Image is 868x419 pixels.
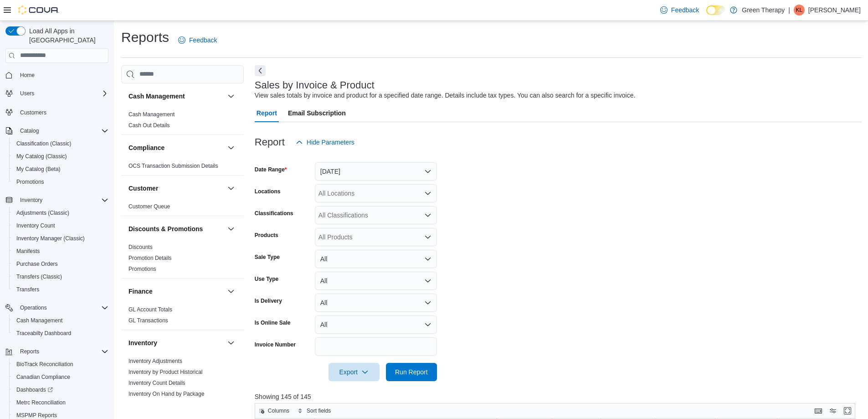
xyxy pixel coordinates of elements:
button: Operations [2,301,112,314]
span: My Catalog (Classic) [16,153,67,160]
span: Manifests [13,246,108,257]
button: Cash Management [9,314,112,327]
p: [PERSON_NAME] [808,5,861,16]
button: Users [2,87,112,100]
span: Home [16,69,108,81]
button: Inventory [128,338,224,347]
span: Cash Management [128,111,175,118]
span: Home [20,72,35,79]
button: Classification (Classic) [9,137,112,150]
div: Cash Management [121,109,244,134]
span: Report [257,104,277,122]
a: Transfers [13,284,43,295]
a: Inventory Adjustments [128,358,182,364]
a: Inventory On Hand by Package [128,391,205,397]
button: All [315,294,437,312]
div: Compliance [121,160,244,175]
span: Inventory Manager (Classic) [16,235,85,242]
a: GL Account Totals [128,306,172,313]
h3: Report [255,137,285,148]
a: Customers [16,107,50,118]
span: Transfers [16,286,39,293]
a: Canadian Compliance [13,372,74,383]
span: Traceabilty Dashboard [13,328,108,339]
span: Reports [16,346,108,357]
span: Columns [268,407,289,414]
span: Canadian Compliance [13,372,108,383]
button: Catalog [2,124,112,137]
span: Cash Management [13,315,108,326]
button: All [315,316,437,334]
span: Metrc Reconciliation [13,397,108,408]
a: OCS Transaction Submission Details [128,163,218,169]
div: Discounts & Promotions [121,242,244,278]
span: Catalog [16,125,108,136]
span: Inventory Count [16,222,55,229]
span: Inventory Count [13,220,108,231]
span: Classification (Classic) [13,138,108,149]
span: Inventory Adjustments [128,357,182,365]
button: Customer [226,183,236,194]
button: Inventory [16,195,46,206]
a: Promotions [13,176,48,187]
span: Email Subscription [288,104,346,122]
button: Canadian Compliance [9,371,112,383]
button: Purchase Orders [9,258,112,270]
a: Traceabilty Dashboard [13,328,75,339]
h3: Inventory [128,338,157,347]
span: Promotions [128,265,156,273]
span: Inventory Manager (Classic) [13,233,108,244]
span: Dashboards [13,384,108,395]
button: Discounts & Promotions [226,223,236,234]
h3: Compliance [128,143,164,152]
button: Users [16,88,38,99]
div: Kyle Lack [794,5,805,16]
span: Discounts [128,243,153,251]
span: Promotion Details [128,254,172,262]
p: Showing 145 of 145 [255,392,862,401]
a: Inventory by Product Historical [128,369,203,375]
button: Adjustments (Classic) [9,207,112,219]
button: Customer [128,184,224,193]
h3: Customer [128,184,158,193]
span: Traceabilty Dashboard [16,330,71,337]
span: Operations [16,302,108,313]
span: Cash Management [16,317,62,324]
a: Feedback [175,31,221,49]
button: Traceabilty Dashboard [9,327,112,340]
label: Sale Type [255,253,280,261]
a: Dashboards [13,384,56,395]
a: My Catalog (Classic) [13,151,71,162]
button: BioTrack Reconciliation [9,358,112,371]
button: Run Report [386,363,437,381]
button: All [315,272,437,290]
span: Cash Out Details [128,122,170,129]
button: Enter fullscreen [842,405,853,416]
span: Inventory by Product Historical [128,368,203,376]
span: Inventory Count Details [128,379,185,387]
span: Canadian Compliance [16,373,70,381]
button: Compliance [128,143,224,152]
img: Cova [18,5,59,15]
label: Is Delivery [255,297,282,305]
span: Hide Parameters [307,138,354,147]
button: Cash Management [128,92,224,101]
span: Transfers (Classic) [13,271,108,282]
span: BioTrack Reconciliation [13,359,108,370]
span: Run Report [395,367,428,377]
button: Display options [827,405,838,416]
span: Dark Mode [706,15,707,16]
h3: Finance [128,287,153,296]
button: Columns [255,405,293,416]
a: Dashboards [9,383,112,396]
a: Transfers (Classic) [13,271,66,282]
a: My Catalog (Beta) [13,164,64,175]
label: Products [255,232,278,239]
a: BioTrack Reconciliation [13,359,77,370]
a: Inventory Manager (Classic) [13,233,88,244]
button: Metrc Reconciliation [9,396,112,409]
a: Home [16,70,38,81]
span: Metrc Reconciliation [16,399,66,406]
span: Customers [16,106,108,118]
button: Inventory [226,337,236,348]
